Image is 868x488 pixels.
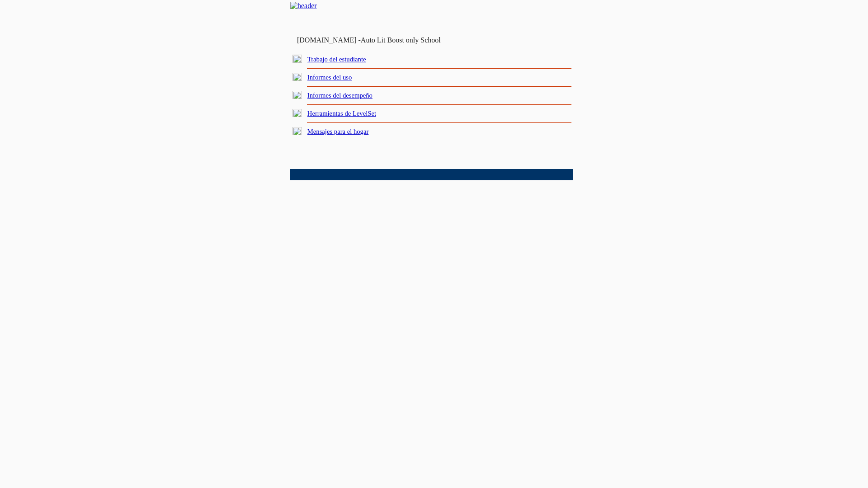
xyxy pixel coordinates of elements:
[292,55,302,63] img: plus.gif
[307,74,352,81] a: Informes del uso
[307,56,366,63] a: Trabajo del estudiante
[361,36,441,44] nobr: Auto Lit Boost only School
[297,36,463,44] td: [DOMAIN_NAME] -
[307,92,373,99] a: Informes del desempeño
[292,109,302,117] img: plus.gif
[292,91,302,99] img: plus.gif
[290,2,317,10] img: header
[292,73,302,81] img: plus.gif
[307,128,369,135] a: Mensajes para el hogar
[292,127,302,135] img: plus.gif
[307,110,376,117] a: Herramientas de LevelSet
